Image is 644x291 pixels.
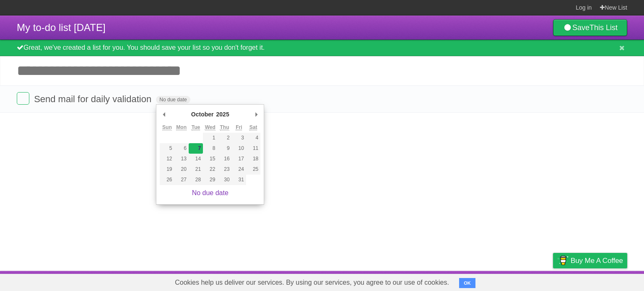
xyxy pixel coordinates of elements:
div: 2025 [215,108,231,121]
b: This List [589,23,618,32]
span: My to-do list [DATE] [17,22,106,33]
a: SaveThis List [553,19,627,36]
button: 9 [217,143,231,154]
span: Cookies help us deliver our services. By using our services, you agree to our use of cookies. [166,274,457,291]
span: Send mail for daily validation [34,94,153,104]
button: 3 [232,133,246,143]
button: Previous Month [160,108,168,121]
button: 6 [174,143,189,154]
button: 11 [246,143,260,154]
button: 5 [160,143,174,154]
button: 29 [203,175,217,185]
button: 30 [217,175,231,185]
a: Privacy [542,273,564,289]
span: Buy me a coffee [571,253,623,268]
abbr: Wednesday [205,124,216,131]
button: 1 [203,133,217,143]
span: No due date [156,96,190,103]
button: 28 [189,175,203,185]
div: October [190,108,215,121]
abbr: Friday [236,124,242,131]
button: 7 [189,143,203,154]
button: 18 [246,154,260,164]
a: Terms [514,273,532,289]
a: Suggest a feature [574,273,627,289]
abbr: Tuesday [192,124,200,131]
button: 16 [217,154,231,164]
button: OK [459,278,475,288]
button: 26 [160,175,174,185]
button: 27 [174,175,189,185]
a: No due date [192,189,229,196]
button: 12 [160,154,174,164]
button: 8 [203,143,217,154]
button: 10 [232,143,246,154]
abbr: Sunday [162,124,172,131]
a: Buy me a coffee [553,253,627,268]
button: 15 [203,154,217,164]
button: 20 [174,164,189,175]
button: 4 [246,133,260,143]
button: 24 [232,164,246,175]
button: Next Month [252,108,260,121]
button: 19 [160,164,174,175]
a: About [441,273,459,289]
button: 22 [203,164,217,175]
button: 23 [217,164,231,175]
button: 14 [189,154,203,164]
button: 17 [232,154,246,164]
abbr: Monday [176,124,187,131]
abbr: Thursday [220,124,229,131]
img: Buy me a coffee [557,253,569,268]
button: 2 [217,133,231,143]
label: Done [17,92,29,105]
button: 21 [189,164,203,175]
abbr: Saturday [249,124,257,131]
a: Developers [469,273,503,289]
button: 25 [246,164,260,175]
button: 31 [232,175,246,185]
button: 13 [174,154,189,164]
